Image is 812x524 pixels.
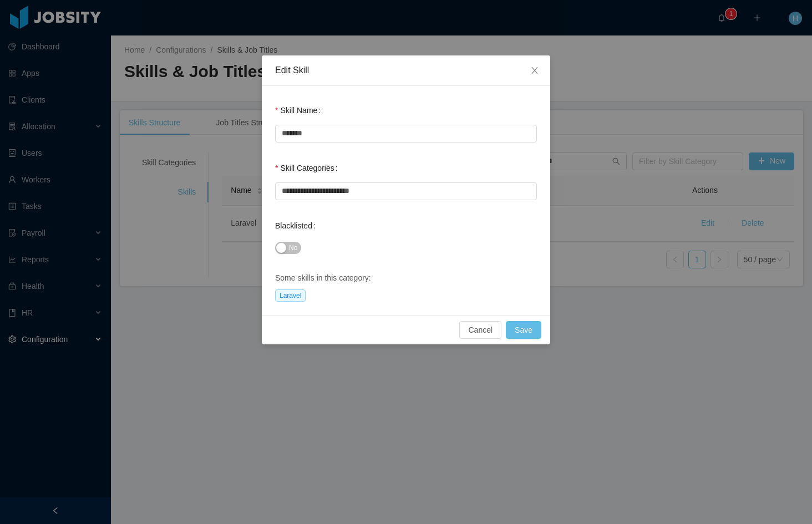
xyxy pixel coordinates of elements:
label: Blacklisted [275,221,320,230]
div: Some skills in this category: [275,272,537,284]
button: Save [506,321,541,339]
label: Skill Categories [275,164,342,172]
label: Skill Name [275,106,325,115]
input: Skill Name [275,125,537,143]
button: Blacklisted [275,242,301,254]
i: icon: close [530,66,539,75]
span: No [289,242,297,253]
button: Cancel [459,321,501,339]
span: Laravel [275,289,306,302]
button: Close [519,55,550,87]
div: Edit Skill [275,64,537,77]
